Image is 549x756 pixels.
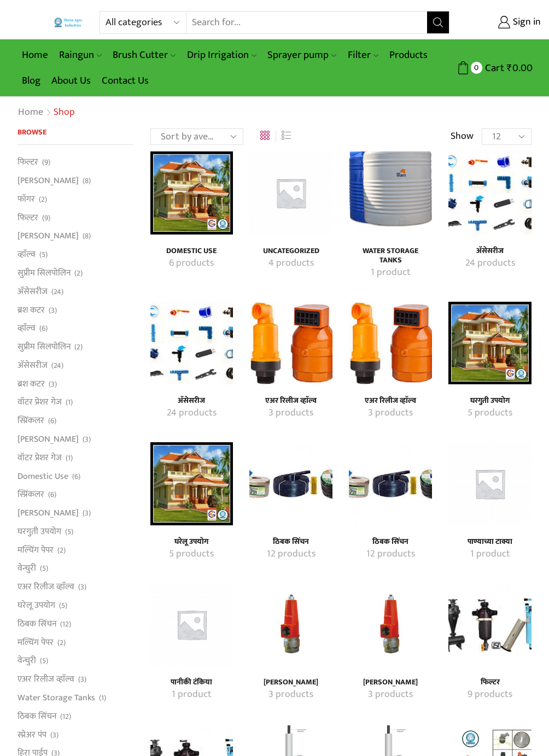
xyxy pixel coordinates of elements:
[49,305,57,316] span: (3)
[66,453,73,464] span: (1)
[17,190,35,208] a: फॉगर
[66,397,73,408] span: (1)
[361,247,420,265] a: Visit product category Water Storage Tanks
[162,396,221,406] h4: अ‍ॅसेसरीज
[74,342,83,353] span: (2)
[150,151,233,235] a: Visit product category Domestic Use
[17,725,46,744] a: स्प्रेअर पंप
[150,128,243,145] select: Shop order
[162,256,221,271] a: Visit product category Domestic Use
[261,406,320,420] a: Visit product category एअर रिलीज व्हाॅल्व
[78,674,86,685] span: (3)
[451,130,474,144] span: Show
[261,396,320,406] a: Visit product category एअर रिलीज व्हाॅल्व
[261,396,320,406] h4: एअर रिलीज व्हाॅल्व
[507,60,512,77] span: ₹
[17,245,36,264] a: व्हाॅल्व
[368,688,413,702] mark: 3 products
[342,42,384,68] a: Filter
[46,68,96,93] a: About Us
[448,302,532,385] a: Visit product category घरगुती उपयोग
[162,406,221,420] a: Visit product category अ‍ॅसेसरीज
[162,547,221,561] a: Visit product category घरेलू उपयोग
[48,415,56,426] span: (6)
[40,655,48,666] span: (5)
[470,547,510,561] mark: 1 product
[249,151,332,235] a: Visit product category Uncategorized
[78,582,86,593] span: (3)
[17,412,44,430] a: स्प्रिंकलर
[249,151,332,235] img: Uncategorized
[17,338,71,356] a: सुप्रीम सिलपोलिन
[361,678,420,687] a: Visit product category प्रेशर रिलीफ व्हाॅल्व
[361,247,420,265] h4: Water Storage Tanks
[261,678,320,687] a: Visit product category प्रेशर रिलीफ व्हाॅल्व
[83,508,91,519] span: (3)
[349,151,432,235] img: Water Storage Tanks
[349,302,432,385] a: Visit product category एअर रिलीज व्हाॅल्व
[261,247,320,256] a: Visit product category Uncategorized
[17,688,95,707] a: Water Storage Tanks
[366,547,415,561] mark: 12 products
[39,194,47,205] span: (2)
[17,172,79,190] a: [PERSON_NAME]
[460,247,519,256] a: Visit product category अ‍ॅसेसरीज
[96,68,154,93] a: Contact Us
[99,693,106,704] span: (1)
[448,583,532,666] img: फिल्टर
[17,374,45,393] a: ब्रश कटर
[150,442,233,525] a: Visit product category घरेलू उपयोग
[460,247,519,256] h4: अ‍ॅसेसरीज
[268,256,314,271] mark: 4 products
[16,68,46,93] a: Blog
[72,471,80,482] span: (6)
[107,42,181,68] a: Brush Cutter
[384,42,433,68] a: Products
[83,231,91,242] span: (8)
[51,360,63,371] span: (24)
[17,106,44,120] a: Home
[249,583,332,666] img: प्रेशर रिलीफ व्हाॅल्व
[268,406,313,420] mark: 3 products
[482,61,504,75] span: Cart
[17,448,62,467] a: वॉटर प्रेशर गेज
[83,175,91,186] span: (8)
[448,151,532,235] a: Visit product category अ‍ॅसेसरीज
[17,559,36,578] a: वेन्चुरी
[249,442,332,525] a: Visit product category ठिबक सिंचन
[17,485,44,504] a: स्प्रिंकलर
[40,563,48,574] span: (5)
[465,256,515,271] mark: 24 products
[262,42,342,68] a: Sprayer pump
[42,157,50,168] span: (9)
[162,688,221,702] a: Visit product category पानीकी टंकिया
[448,583,532,666] a: Visit product category फिल्टर
[49,379,57,390] span: (3)
[249,302,332,385] a: Visit product category एअर रिलीज व्हाॅल्व
[162,247,221,256] a: Visit product category Domestic Use
[361,406,420,420] a: Visit product category एअर रिलीज व्हाॅल्व
[39,323,48,334] span: (6)
[427,11,449,33] button: Search button
[162,537,221,547] h4: घरेलू उपयोग
[261,678,320,687] h4: [PERSON_NAME]
[65,526,73,537] span: (5)
[17,282,48,301] a: अ‍ॅसेसरीज
[17,504,79,523] a: [PERSON_NAME]
[17,633,54,652] a: मल्चिंग पेपर
[39,249,48,260] span: (5)
[17,356,48,374] a: अ‍ॅसेसरीज
[267,547,316,561] mark: 12 products
[349,302,432,385] img: एअर रिलीज व्हाॅल्व
[150,583,233,666] a: Visit product category पानीकी टंकिया
[361,688,420,702] a: Visit product category प्रेशर रिलीफ व्हाॅल्व
[468,406,512,420] mark: 5 products
[17,652,36,670] a: वेन्चुरी
[54,107,75,119] h1: Shop
[261,688,320,702] a: Visit product category प्रेशर रिलीफ व्हाॅल्व
[460,547,519,561] a: Visit product category पाण्याच्या टाक्या
[162,396,221,406] a: Visit product category अ‍ॅसेसरीज
[361,678,420,687] h4: [PERSON_NAME]
[349,151,432,235] a: Visit product category Water Storage Tanks
[361,547,420,561] a: Visit product category ठिबक सिंचन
